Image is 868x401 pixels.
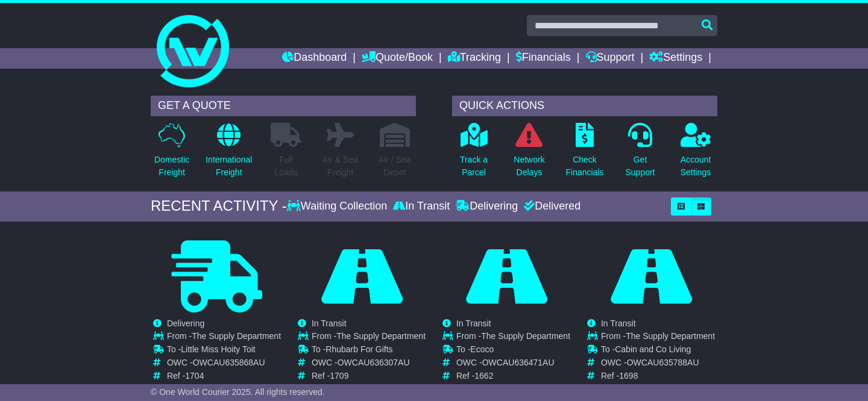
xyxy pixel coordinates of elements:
td: From - [456,331,570,344]
span: 1662 [474,371,493,381]
span: OWCAU635788AU [627,358,699,367]
div: In Transit [390,200,453,213]
span: In Transit [456,319,491,328]
span: Delivering [167,319,204,328]
div: RECENT ACTIVITY - [151,197,287,215]
div: Delivered [521,200,580,213]
p: Get Support [625,154,655,179]
span: The Supply Department [481,331,570,341]
span: The Supply Department [626,331,715,341]
span: In Transit [601,319,636,328]
td: To - [456,344,570,358]
td: From - [601,331,715,344]
div: Waiting Collection [287,200,390,213]
td: OWC - [312,358,426,371]
td: From - [167,331,281,344]
span: Little Miss Hoity Toit [181,344,255,354]
td: Ref - [167,371,281,381]
td: To - [312,344,426,358]
span: OWCAU636307AU [338,358,410,367]
td: Ref - [601,371,715,381]
span: Ecoco [470,344,494,354]
p: Account Settings [681,154,711,179]
a: NetworkDelays [513,122,545,185]
span: OWCAU635868AU [193,358,265,367]
p: Domestic Freight [154,154,189,179]
a: Settings [649,48,702,69]
td: To - [167,344,281,358]
a: GetSupport [624,122,655,185]
p: Air / Sea Depot [379,154,411,179]
a: Support [586,48,635,69]
p: Check Financials [565,154,603,179]
span: 1704 [185,371,204,381]
span: Cabin and Co Living [615,344,691,354]
span: OWCAU636471AU [482,358,555,367]
span: 1709 [330,371,348,381]
p: Full Loads [271,154,301,179]
span: © One World Courier 2025. All rights reserved. [151,387,325,397]
p: International Freight [206,154,252,179]
td: Ref - [456,371,570,381]
a: Quote/Book [362,48,433,69]
td: Ref - [312,371,426,381]
span: The Supply Department [336,331,426,341]
a: DomesticFreight [154,122,190,185]
a: Track aParcel [459,122,488,185]
p: Air & Sea Freight [322,154,358,179]
span: 1698 [619,371,638,381]
p: Network Delays [514,154,544,179]
a: CheckFinancials [565,122,604,185]
td: OWC - [601,358,715,371]
td: OWC - [456,358,570,371]
a: Tracking [448,48,501,69]
div: GET A QUOTE [151,96,416,116]
p: Track a Parcel [460,154,488,179]
span: Rhubarb For Gifts [325,344,392,354]
a: Dashboard [282,48,347,69]
div: Delivering [453,200,521,213]
a: InternationalFreight [205,122,253,185]
span: The Supply Department [192,331,281,341]
td: OWC - [167,358,281,371]
td: From - [312,331,426,344]
a: Financials [516,48,571,69]
td: To - [601,344,715,358]
a: AccountSettings [680,122,712,185]
div: QUICK ACTIONS [452,96,717,116]
span: In Transit [312,319,347,328]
